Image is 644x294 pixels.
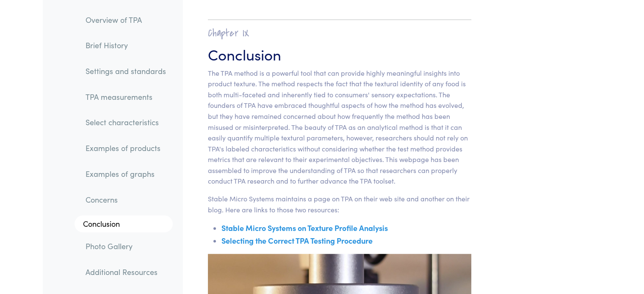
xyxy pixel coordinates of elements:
[79,36,173,55] a: Brief History
[79,236,173,256] a: Photo Gallery
[79,87,173,107] a: TPA measurements
[221,223,388,233] a: Stable Micro Systems on Texture Profile Analysis
[79,262,173,282] a: Additional Resources
[79,10,173,30] a: Overview of TPA
[79,164,173,184] a: Examples of graphs
[208,27,472,40] h2: Chapter IX
[79,139,173,158] a: Examples of products
[75,216,173,233] a: Conclusion
[79,61,173,81] a: Settings and standards
[208,44,472,64] h3: Conclusion
[79,190,173,209] a: Concerns
[208,68,472,187] p: The TPA method is a powerful tool that can provide highly meaningful insights into product textur...
[221,235,373,246] a: Selecting the Correct TPA Testing Procedure
[79,113,173,132] a: Select characteristics
[208,193,472,215] p: Stable Micro Systems maintains a page on TPA on their web site and another on their blog. Here ar...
